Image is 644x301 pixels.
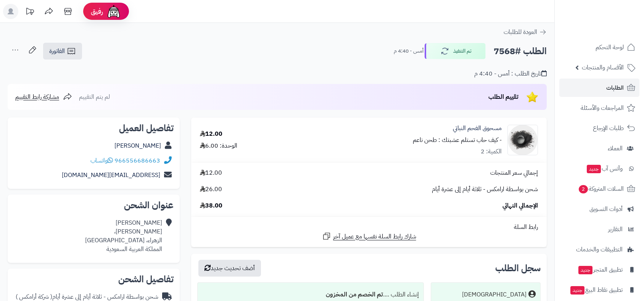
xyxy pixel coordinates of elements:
img: 17938eb8c359d464a11fe547d3ed471fc53-90x90.png [508,125,538,155]
b: تم الخصم من المخزون [326,290,383,299]
span: مشاركة رابط التقييم [15,92,59,101]
a: التقارير [559,220,639,238]
a: مسحوق الفحم النباتي [453,124,502,133]
a: التطبيقات والخدمات [559,240,639,259]
div: [DEMOGRAPHIC_DATA] [462,290,526,299]
span: الإجمالي النهائي [502,201,538,210]
a: 966556686663 [114,156,160,165]
small: أمس - 4:40 م [394,47,423,55]
a: تطبيق المتجرجديد [559,261,639,279]
span: تطبيق نقاط البيع [570,285,623,295]
h3: سجل الطلب [495,264,541,273]
a: أدوات التسويق [559,200,639,218]
span: إجمالي سعر المنتجات [490,169,538,177]
span: 2 [578,185,588,194]
span: جديد [578,266,592,274]
a: العملاء [559,139,639,158]
a: واتساب [90,156,113,165]
a: وآتس آبجديد [559,159,639,178]
div: تاريخ الطلب : أمس - 4:40 م [474,69,547,78]
a: تطبيق نقاط البيعجديد [559,281,639,299]
span: لم يتم التقييم [79,92,110,101]
span: 38.00 [200,201,222,210]
h2: تفاصيل الشحن [14,275,174,284]
button: تم التنفيذ [425,43,486,59]
span: تقييم الطلب [488,92,518,101]
a: [PERSON_NAME] [114,141,161,150]
a: الطلبات [559,79,639,97]
h2: تفاصيل العميل [14,124,174,133]
span: أدوات التسويق [589,204,623,214]
div: رابط السلة [194,223,544,232]
a: مشاركة رابط التقييم [15,92,72,101]
span: العودة للطلبات [504,27,537,37]
span: 26.00 [200,185,222,194]
span: 12.00 [200,169,222,177]
h2: عنوان الشحن [14,201,174,210]
a: [EMAIL_ADDRESS][DOMAIN_NAME] [62,171,160,180]
span: شحن بواسطة ارامكس - ثلاثة أيام إلى عشرة أيام [432,185,538,194]
a: العودة للطلبات [504,27,547,37]
span: المراجعات والأسئلة [581,103,624,113]
div: [PERSON_NAME] [PERSON_NAME]، الزهراء، [GEOGRAPHIC_DATA] المملكة العربية السعودية [85,219,162,253]
a: شارك رابط السلة نفسها مع عميل آخر [322,232,416,241]
a: السلات المتروكة2 [559,180,639,198]
span: تطبيق المتجر [578,264,623,275]
div: الوحدة: 6.00 [200,142,237,150]
a: تحديثات المنصة [20,4,39,21]
span: شارك رابط السلة نفسها مع عميل آخر [333,232,416,241]
span: العملاء [608,143,623,154]
img: logo-2.png [592,10,637,26]
span: لوحة التحكم [596,42,624,53]
span: وآتس آب [586,163,623,174]
span: جديد [587,165,601,173]
span: جديد [570,286,584,295]
img: ai-face.png [106,4,121,19]
span: الطلبات [606,82,624,93]
span: التقارير [608,224,623,235]
a: المراجعات والأسئلة [559,99,639,117]
h2: الطلب #7568 [494,43,547,59]
span: رفيق [91,7,103,16]
span: الفاتورة [49,47,65,56]
a: طلبات الإرجاع [559,119,639,137]
a: لوحة التحكم [559,38,639,56]
small: - كيف حاب تستلم عشبتك : طحن ناعم [413,135,502,145]
div: الكمية: 2 [481,147,502,156]
span: الأقسام والمنتجات [582,62,624,73]
span: السلات المتروكة [578,183,624,194]
a: الفاتورة [43,43,82,60]
button: أضف تحديث جديد [198,260,261,277]
span: طلبات الإرجاع [593,123,624,134]
div: 12.00 [200,130,222,138]
span: التطبيقات والخدمات [576,244,623,255]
